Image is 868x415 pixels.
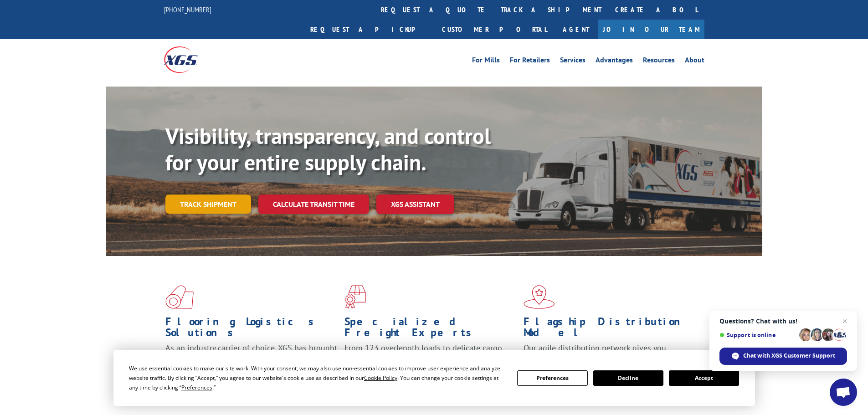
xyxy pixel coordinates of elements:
a: Open chat [830,379,857,406]
a: Resources [643,56,675,67]
h1: Flooring Logistics Solutions [165,316,338,343]
a: Customer Portal [435,20,554,39]
span: Preferences [181,384,212,391]
button: Preferences [517,370,587,386]
button: Decline [593,370,663,386]
a: Calculate transit time [258,195,369,214]
img: xgs-icon-flagship-distribution-model-red [524,285,555,309]
h1: Flagship Distribution Model [524,316,696,343]
span: Questions? Chat with us! [719,318,847,325]
span: Chat with XGS Customer Support [743,352,835,360]
span: Our agile distribution network gives you nationwide inventory management on demand. [524,343,691,364]
span: As an industry carrier of choice, XGS has brought innovation and dedication to flooring logistics... [165,343,337,375]
a: Join Our Team [598,20,704,39]
a: Services [560,56,586,67]
a: For Retailers [510,56,550,67]
img: xgs-icon-focused-on-flooring-red [344,285,366,309]
div: We use essential cookies to make our site work. With your consent, we may also use non-essential ... [129,364,506,392]
div: Cookie Consent Prompt [113,350,755,406]
a: Agent [554,20,598,39]
b: Visibility, transparency, and control for your entire supply chain. [165,122,491,176]
a: Advantages [596,56,633,67]
a: About [685,56,704,67]
a: Request a pickup [303,20,435,39]
a: [PHONE_NUMBER] [164,5,211,14]
span: Cookie Policy [364,374,397,382]
button: Accept [669,370,739,386]
a: For Mills [472,56,500,67]
span: Chat with XGS Customer Support [719,348,847,365]
img: xgs-icon-total-supply-chain-intelligence-red [165,285,194,309]
h1: Specialized Freight Experts [344,316,517,343]
a: XGS ASSISTANT [376,195,454,214]
p: From 123 overlength loads to delicate cargo, our experienced staff knows the best way to move you... [344,343,517,383]
span: Support is online [719,332,796,338]
a: Track shipment [165,195,251,214]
